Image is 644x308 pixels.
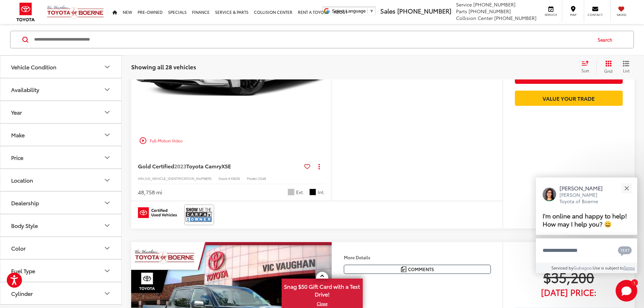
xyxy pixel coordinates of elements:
[296,189,304,195] span: Ext.
[596,60,618,74] button: Grid View
[619,181,634,195] button: Close
[221,162,231,170] span: XSE
[543,211,627,228] span: I'm online and happy to help! How may I help you? 😀
[332,8,374,14] a: Select Language​
[397,6,451,15] span: [PHONE_NUMBER]
[344,265,491,274] button: Comments
[282,279,362,300] span: Snag $50 Gift Card with a Test Drive!
[588,13,603,17] span: Contact
[401,266,406,272] img: Comments
[456,15,493,21] span: Collision Center
[0,237,122,259] button: ColorColor
[11,86,39,93] div: Availability
[593,265,624,270] span: Use is subject to
[318,164,320,169] span: dropdown dots
[33,31,591,48] input: Search by Make, Model, or Keyword
[0,101,122,123] button: YearYear
[318,189,325,195] span: Int.
[11,64,56,70] div: Vehicle Condition
[618,60,635,74] button: List View
[103,221,111,230] div: Body Style
[0,214,122,236] button: Body StyleBody Style
[559,184,610,192] p: [PERSON_NAME]
[11,267,35,274] div: Fuel Type
[103,63,111,71] div: Vehicle Condition
[11,222,38,229] div: Body Style
[515,289,623,295] span: [DATE] Price:
[367,8,368,14] span: ​
[581,68,589,73] span: Sort
[344,255,491,260] h4: More Details
[456,8,467,15] span: Parts
[11,109,22,115] div: Year
[145,176,212,181] span: [US_VEHICLE_IDENTIFICATION_NUMBER]
[0,192,122,214] button: DealershipDealership
[0,146,122,168] button: PricePrice
[138,207,177,218] img: Toyota Certified Used Vehicles
[103,131,111,139] div: Make
[543,13,558,17] span: Service
[0,282,122,304] button: CylinderCylinder
[616,243,634,258] button: Chat with SMS
[0,56,122,78] button: Vehicle ConditionVehicle Condition
[138,176,145,181] span: VIN:
[11,245,26,251] div: Color
[103,289,111,298] div: Cylinder
[515,91,623,106] a: Value Your Trade
[309,189,316,195] span: Black
[103,153,111,162] div: Price
[131,63,196,71] span: Showing all 28 vehicles
[103,244,111,252] div: Color
[591,31,622,48] button: Search
[551,265,573,270] span: Serviced by
[456,1,472,8] span: Service
[614,13,629,17] span: Saved
[380,6,396,15] span: Sales
[408,266,434,273] span: Comments
[11,290,33,297] div: Cylinder
[258,176,266,181] span: 2548
[11,199,39,206] div: Dealership
[559,192,610,205] p: [PERSON_NAME] Toyota of Boerne
[616,280,637,302] button: Toggle Chat Window
[288,189,294,195] span: Silver
[536,177,637,273] div: Close[PERSON_NAME][PERSON_NAME] Toyota of BoerneI'm online and happy to help! How may I help you?...
[103,108,111,116] div: Year
[604,68,613,74] span: Grid
[228,176,240,181] span: A10606
[11,154,23,161] div: Price
[536,238,637,263] textarea: Type your message
[616,280,637,302] svg: Start Chat
[618,245,632,256] svg: Text
[473,1,516,8] span: [PHONE_NUMBER]
[218,176,228,181] span: Stock:
[103,176,111,184] div: Location
[174,162,186,170] span: 2023
[369,8,374,14] span: ▼
[0,260,122,282] button: Fuel TypeFuel Type
[0,169,122,191] button: LocationLocation
[469,8,511,15] span: [PHONE_NUMBER]
[11,177,33,183] div: Location
[103,86,111,94] div: Availability
[623,68,629,73] span: List
[578,60,596,74] button: Select sort value
[138,188,162,196] div: 48,758 mi
[103,199,111,207] div: Dealership
[624,265,635,270] a: Terms
[494,15,536,21] span: [PHONE_NUMBER]
[186,162,221,170] span: Toyota Camry
[138,162,174,170] span: Gold Certified
[573,265,593,270] a: Gubagoo.
[11,132,25,138] div: Make
[47,5,104,19] img: Vic Vaughan Toyota of Boerne
[566,13,580,17] span: Map
[0,78,122,100] button: AvailabilityAvailability
[313,160,325,172] button: Actions
[332,8,366,14] span: Select Language
[186,206,213,224] img: CarFax One Owner
[515,268,623,285] span: $35,200
[634,281,635,284] span: 1
[0,124,122,146] button: MakeMake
